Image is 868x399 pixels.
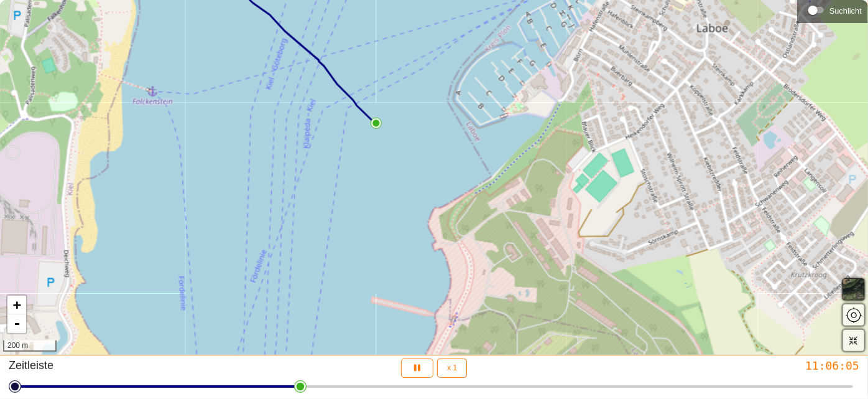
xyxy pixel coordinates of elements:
[7,296,26,314] a: Vergrößern
[437,359,467,378] button: x 1
[829,6,862,16] font: Suchlicht
[803,1,862,19] div: Suchlicht
[9,359,53,372] font: Zeitleiste
[7,341,28,350] font: 200 m
[371,118,382,129] img: PathEnd.svg
[447,364,457,372] font: x 1
[13,297,21,312] font: +
[13,316,21,331] font: -
[7,314,26,333] a: Herauszoomen
[579,359,859,373] div: 11:06:05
